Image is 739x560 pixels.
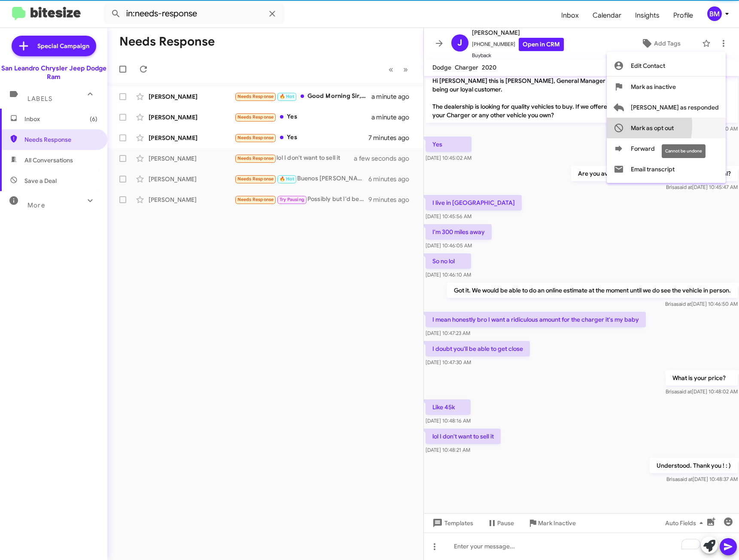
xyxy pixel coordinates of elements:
[631,118,674,138] span: Mark as opt out
[607,159,726,180] button: Email transcript
[662,144,706,158] div: Cannot be undone
[631,97,719,118] span: [PERSON_NAME] as responded
[607,138,726,159] button: Forward
[631,76,676,97] span: Mark as inactive
[631,55,665,76] span: Edit Contact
